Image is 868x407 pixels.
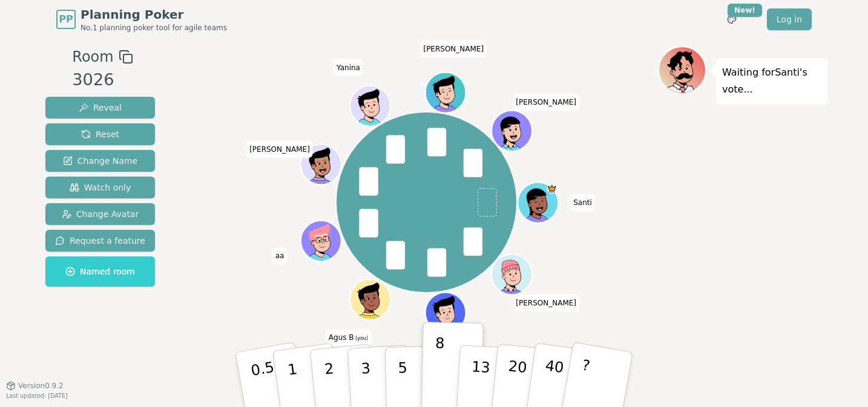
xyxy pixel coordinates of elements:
span: Named room [65,265,135,278]
span: Click to change your name [246,140,313,157]
p: 8 [434,334,444,400]
button: Watch only [45,177,155,198]
span: Room [72,46,113,68]
button: Named room [45,256,155,287]
span: Version 0.9.2 [18,381,64,391]
button: Click to change your avatar [352,280,390,318]
button: Change Name [45,150,155,172]
button: New! [721,8,743,30]
div: New! [728,4,762,17]
button: Reveal [45,97,155,119]
button: Request a feature [45,230,155,252]
button: Change Avatar [45,203,155,225]
span: PP [59,12,73,27]
span: Click to change your name [420,40,487,57]
a: Log in [767,8,812,30]
p: Waiting for Santi 's vote... [722,64,821,98]
span: Last updated: [DATE] [6,392,68,399]
span: Planning Poker [81,6,227,23]
button: Version0.9.2 [6,381,64,391]
span: Click to change your name [334,59,363,76]
span: Watch only [70,181,131,194]
span: Santi is the host [547,183,557,194]
span: Click to change your name [326,329,371,346]
a: PPPlanning PokerNo.1 planning poker tool for agile teams [56,6,227,33]
span: Change Avatar [62,208,139,220]
span: Reset [81,128,119,140]
button: Reset [45,123,155,145]
span: Click to change your name [272,247,288,264]
span: No.1 planning poker tool for agile teams [81,23,227,33]
span: Change Name [63,155,137,167]
span: Reveal [79,102,122,114]
span: Click to change your name [513,94,579,111]
span: Click to change your name [570,194,595,211]
span: Request a feature [55,235,145,247]
div: 3026 [72,68,133,93]
span: Click to change your name [513,294,579,311]
span: (you) [354,336,369,341]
